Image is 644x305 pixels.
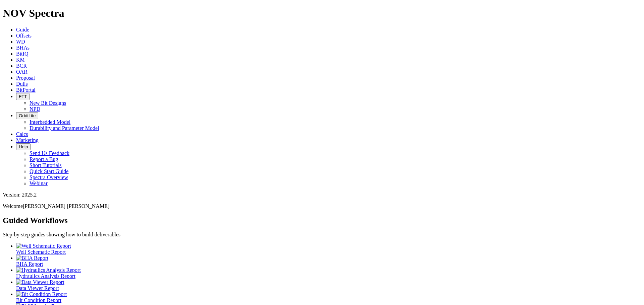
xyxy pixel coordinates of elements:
[16,51,28,57] a: BitIQ
[16,63,27,69] a: BCR
[19,94,27,99] span: FTT
[16,267,641,279] a: Hydraulics Analysis Report Hydraulics Analysis Report
[16,75,35,81] a: Proposal
[16,57,25,63] a: KM
[3,232,641,238] p: Step-by-step guides showing how to build deliverables
[16,143,31,150] button: Help
[16,273,75,279] span: Hydraulics Analysis Report
[3,216,641,225] h2: Guided Workflows
[19,113,36,118] span: OrbitLite
[3,192,641,198] div: Version: 2025.2
[16,291,67,297] img: Bit Condition Report
[16,297,61,303] span: Bit Condition Report
[16,285,59,291] span: Data Viewer Report
[16,243,71,249] img: Well Schematic Report
[30,106,40,112] a: NPD
[16,27,29,32] a: Guide
[30,162,62,168] a: Short Tutorials
[30,100,66,106] a: New Bit Designs
[16,267,81,273] img: Hydraulics Analysis Report
[16,45,30,51] a: BHAs
[16,87,36,93] a: BitPortal
[30,174,68,180] a: Spectra Overview
[16,112,38,119] button: OrbitLite
[16,243,641,255] a: Well Schematic Report Well Schematic Report
[16,69,28,75] a: OAR
[3,7,641,19] h1: NOV Spectra
[30,180,48,186] a: Webinar
[16,279,641,291] a: Data Viewer Report Data Viewer Report
[23,203,109,209] span: [PERSON_NAME] [PERSON_NAME]
[16,137,39,143] a: Marketing
[16,291,641,303] a: Bit Condition Report Bit Condition Report
[16,93,30,100] button: FTT
[30,168,68,174] a: Quick Start Guide
[16,255,641,267] a: BHA Report BHA Report
[16,131,28,137] a: Calcs
[16,255,48,261] img: BHA Report
[16,39,25,45] a: WD
[30,156,58,162] a: Report a Bug
[30,150,69,156] a: Send Us Feedback
[16,279,64,285] img: Data Viewer Report
[16,33,32,39] a: Offsets
[30,125,99,131] a: Durability and Parameter Model
[19,144,28,149] span: Help
[16,81,28,87] a: Dulls
[16,261,43,267] span: BHA Report
[3,203,641,209] p: Welcome
[30,119,70,125] a: Interbedded Model
[16,249,66,255] span: Well Schematic Report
